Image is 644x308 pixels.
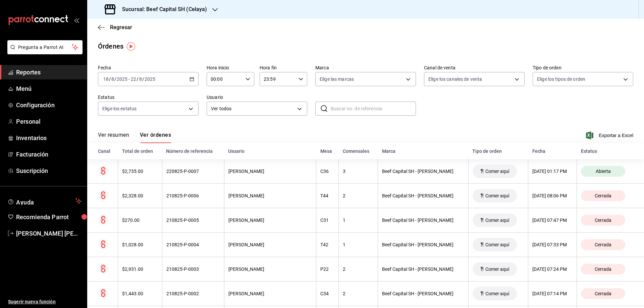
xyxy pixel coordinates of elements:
span: Comer aquí [483,193,512,198]
span: Reportes [16,68,82,77]
span: Elige las marcas [320,76,354,82]
div: [PERSON_NAME] [228,266,312,272]
div: [DATE] 07:33 PM [532,242,573,247]
input: -- [111,76,114,82]
label: Usuario [207,95,307,100]
button: Regresar [98,24,132,30]
label: Canal de venta [424,65,525,70]
span: Comer aquí [483,266,512,272]
div: C31 [320,218,334,223]
span: Cerrada [592,266,614,272]
input: ---- [144,76,156,82]
div: 210825-P-0006 [166,193,220,198]
div: Beef Capital SH - [PERSON_NAME] [382,266,464,272]
label: Hora fin [260,65,307,70]
button: open_drawer_menu [74,17,79,23]
button: Exportar a Excel [587,131,633,139]
div: [DATE] 07:47 PM [532,218,573,223]
a: Pregunta a Parrot AI [5,49,83,56]
div: 2 [343,193,374,198]
div: C36 [320,169,334,174]
div: Fecha [532,148,573,154]
img: Tooltip marker [127,42,135,51]
span: / [109,76,111,82]
div: Beef Capital SH - [PERSON_NAME] [382,218,464,223]
span: Suscripción [16,166,82,175]
input: Buscar no. de referencia [331,102,416,115]
div: T42 [320,242,334,247]
div: [DATE] 07:14 PM [532,291,573,296]
div: C34 [320,291,334,296]
span: Elige los estatus [102,105,137,112]
div: Beef Capital SH - [PERSON_NAME] [382,242,464,247]
div: [PERSON_NAME] [228,291,312,296]
span: Personal [16,117,82,126]
span: / [137,76,139,82]
button: Pregunta a Parrot AI [7,40,83,54]
span: Menú [16,84,82,93]
span: Comer aquí [483,218,512,223]
span: Cerrada [592,291,614,296]
input: ---- [116,76,128,82]
div: 2 [343,291,374,296]
span: [PERSON_NAME] [PERSON_NAME] [16,229,82,238]
div: 210825-P-0002 [166,291,220,296]
div: $1,028.00 [122,242,158,247]
div: 210825-P-0005 [166,218,220,223]
span: Elige los tipos de orden [537,76,585,82]
label: Tipo de orden [533,65,633,70]
input: -- [103,76,109,82]
label: Hora inicio [207,65,254,70]
span: Configuración [16,101,82,110]
span: Inventarios [16,133,82,142]
div: $2,735.00 [122,169,158,174]
span: Cerrada [592,242,614,247]
div: Total de orden [122,148,158,154]
div: Estatus [581,148,633,154]
button: Ver órdenes [140,132,171,143]
span: Regresar [110,24,132,30]
input: -- [130,76,137,82]
div: 1 [343,242,374,247]
label: Marca [315,65,416,70]
span: Recomienda Parrot [16,212,82,222]
div: Beef Capital SH - [PERSON_NAME] [382,193,464,198]
span: Comer aquí [483,169,512,174]
h3: Sucursal: Beef Capital SH (Celaya) [117,5,207,13]
div: $2,931.00 [122,266,158,272]
div: [DATE] 07:24 PM [532,266,573,272]
button: Ver resumen [98,132,129,143]
div: $2,328.00 [122,193,158,198]
div: Mesa [320,148,335,154]
span: Comer aquí [483,291,512,296]
div: Beef Capital SH - [PERSON_NAME] [382,291,464,296]
span: Elige los canales de venta [428,76,482,82]
span: Cerrada [592,193,614,198]
div: Usuario [228,148,312,154]
div: Número de referencia [166,148,220,154]
label: Fecha [98,65,199,70]
div: Órdenes [98,41,123,51]
label: Estatus [98,95,199,100]
div: P22 [320,266,334,272]
div: Canal [98,148,114,154]
span: Sugerir nueva función [8,298,82,305]
input: -- [139,76,142,82]
span: Cerrada [592,218,614,223]
div: Beef Capital SH - [PERSON_NAME] [382,169,464,174]
div: [PERSON_NAME] [228,242,312,247]
span: Pregunta a Parrot AI [18,44,72,51]
span: Comer aquí [483,242,512,247]
div: 210825-P-0003 [166,266,220,272]
div: T44 [320,193,334,198]
div: [PERSON_NAME] [228,218,312,223]
div: Comensales [343,148,374,154]
div: 1 [343,218,374,223]
div: [PERSON_NAME] [228,193,312,198]
span: Facturación [16,150,82,159]
div: Marca [382,148,465,154]
span: - [128,76,130,82]
div: navigation tabs [98,132,171,143]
